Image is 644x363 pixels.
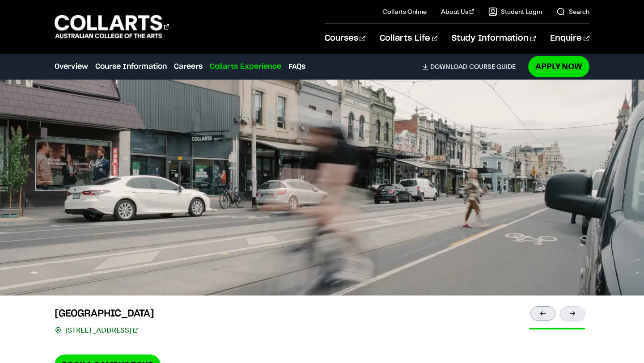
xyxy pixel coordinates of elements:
[325,24,365,53] a: Courses
[65,324,138,337] a: [STREET_ADDRESS]
[488,7,542,16] a: Student Login
[528,56,589,77] a: Apply Now
[556,7,589,16] a: Search
[550,24,589,53] a: Enquire
[382,7,427,16] a: Collarts Online
[55,61,88,72] a: Overview
[210,61,281,72] a: Collarts Experience
[55,14,169,39] div: Go to homepage
[441,7,474,16] a: About Us
[288,61,305,72] a: FAQs
[380,24,437,53] a: Collarts Life
[55,306,161,321] h3: [GEOGRAPHIC_DATA]
[430,63,467,71] span: Download
[452,24,536,53] a: Study Information
[95,61,167,72] a: Course Information
[422,63,523,71] a: DownloadCourse Guide
[174,61,203,72] a: Careers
